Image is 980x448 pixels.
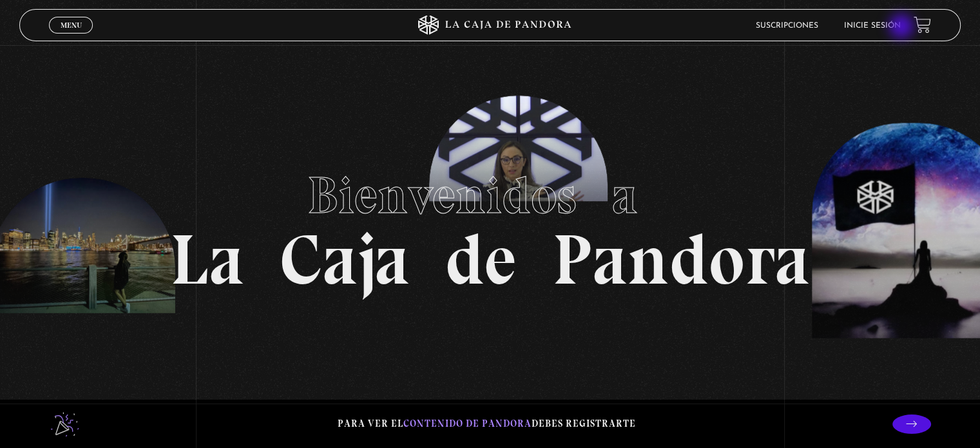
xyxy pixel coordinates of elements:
[914,16,931,34] a: View your shopping cart
[307,164,673,226] span: Bienvenidos a
[338,415,636,433] p: Para ver el debes registrarte
[61,21,82,29] span: Menu
[170,153,810,295] h1: La Caja de Pandora
[844,22,901,30] a: Inicie sesión
[56,32,86,41] span: Cerrar
[756,22,818,30] a: Suscripciones
[403,418,532,429] span: contenido de Pandora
